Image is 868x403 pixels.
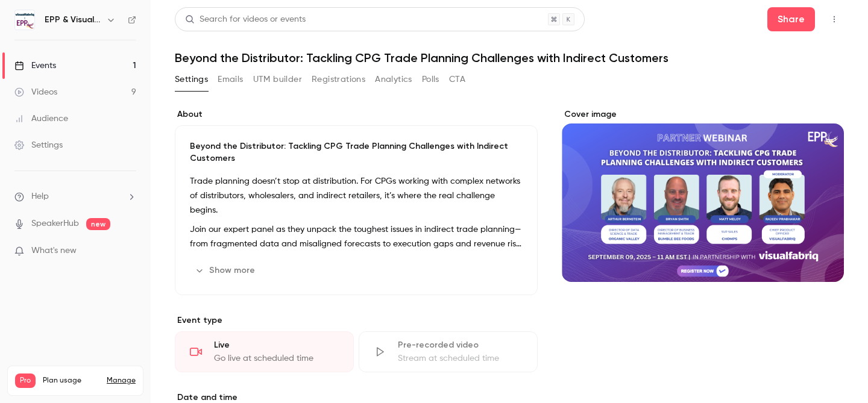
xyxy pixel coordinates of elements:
a: SpeakerHub [31,217,79,230]
button: Analytics [375,70,412,89]
div: Videos [14,86,57,98]
span: new [86,218,110,230]
div: Pre-recorded video [398,339,523,351]
button: Emails [218,70,243,89]
button: CTA [449,70,465,89]
p: Join our expert panel as they unpack the toughest issues in indirect trade planning—from fragment... [190,222,523,251]
p: Event type [175,314,538,326]
div: Audience [14,113,68,125]
p: Beyond the Distributor: Tackling CPG Trade Planning Challenges with Indirect Customers [190,140,523,164]
span: Help [31,190,49,203]
div: LiveGo live at scheduled time [175,331,354,372]
button: Share [767,7,815,31]
p: Trade planning doesn’t stop at distribution. For CPGs working with complex networks of distributo... [190,174,523,217]
span: Plan usage [43,376,99,386]
label: About [175,108,538,120]
div: Search for videos or events [185,13,306,26]
div: Events [14,60,56,72]
button: Settings [175,70,208,89]
section: Cover image [562,108,844,282]
h6: EPP & Visualfabriq [45,14,101,26]
a: Manage [107,376,136,386]
button: Polls [422,70,439,89]
button: UTM builder [253,70,302,89]
label: Cover image [562,108,844,120]
iframe: Noticeable Trigger [122,246,136,257]
div: Stream at scheduled time [398,352,523,364]
div: Live [214,339,339,351]
button: Registrations [312,70,365,89]
span: Pro [15,373,36,388]
div: Go live at scheduled time [214,352,339,364]
li: help-dropdown-opener [14,190,136,203]
span: What's new [31,245,77,257]
button: Show more [190,261,262,280]
img: EPP & Visualfabriq [15,10,34,30]
h1: Beyond the Distributor: Tackling CPG Trade Planning Challenges with Indirect Customers [175,51,844,65]
div: Settings [14,139,63,151]
div: Pre-recorded videoStream at scheduled time [359,331,538,372]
